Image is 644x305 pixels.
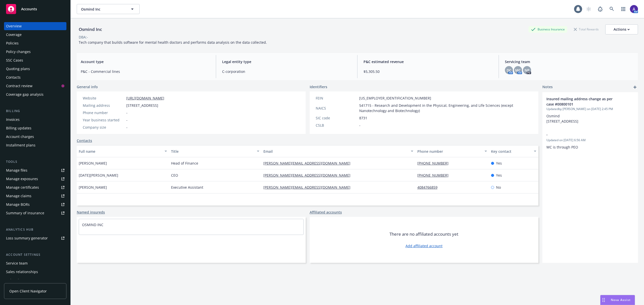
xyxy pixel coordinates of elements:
[584,4,594,14] a: Start snowing
[600,295,607,305] div: Drag to move
[171,173,178,178] span: CEO
[79,161,107,166] span: [PERSON_NAME]
[4,192,66,200] a: Manage claims
[171,185,203,190] span: Executive Assistant
[364,69,493,74] span: $5,305.50
[4,234,66,242] a: Loss summary generator
[263,173,354,178] a: [PERSON_NAME][EMAIL_ADDRESS][DOMAIN_NAME]
[4,2,66,16] a: Accounts
[4,90,66,98] a: Coverage gap analysis
[4,175,66,183] a: Manage exposures
[222,69,351,74] span: C-corporation
[496,173,502,178] span: Yes
[83,117,124,123] div: Year business started
[77,26,104,33] div: Osmind Inc
[4,200,66,209] a: Manage BORs
[4,82,66,90] a: Contract review
[4,268,66,276] a: Sales relationships
[316,123,357,128] div: CSLB
[364,59,493,64] span: P&C estimated revenue
[77,210,105,215] a: Named insureds
[79,149,162,154] div: Full name
[618,4,628,14] a: Switch app
[4,183,66,191] a: Manage certificates
[496,161,502,166] span: Yes
[630,5,638,13] img: photo
[4,141,66,149] a: Installment plans
[632,84,638,90] a: add
[4,159,66,164] div: Tools
[496,185,501,190] span: No
[83,103,124,108] div: Mailing address
[6,133,34,141] div: Account charges
[4,73,66,81] a: Contacts
[126,117,128,123] span: -
[542,128,638,154] div: -Updated on [DATE] 6:56 AMWC is through PEO
[4,48,66,56] a: Policy changes
[6,166,27,174] div: Manage files
[6,192,31,200] div: Manage claims
[81,59,210,64] span: Account type
[6,259,28,267] div: Service team
[81,7,125,12] span: Osmind Inc
[79,34,88,40] div: DBA: -
[546,96,621,107] span: Insured mailing address change as per case #00800101
[595,4,605,14] a: Report a Bug
[79,185,107,190] span: [PERSON_NAME]
[4,124,66,132] a: Billing updates
[9,288,47,294] span: Open Client Navigator
[489,145,538,157] button: Key contact
[316,115,357,121] div: SIC code
[6,22,22,30] div: Overview
[6,175,38,183] div: Manage exposures
[417,173,453,178] a: [PHONE_NUMBER]
[310,84,327,89] span: Identifiers
[6,39,19,47] div: Policies
[6,31,22,39] div: Coverage
[310,210,342,215] a: Affiliated accounts
[542,92,638,128] div: Insured mailing address change as per case #00800101Updatedby [PERSON_NAME] on [DATE] 2:45 PMOsmi...
[77,4,140,14] button: Osmind Inc
[359,123,360,128] span: -
[4,22,66,30] a: Overview
[171,161,198,166] span: Head of Finance
[605,24,638,34] button: Actions
[171,149,254,154] div: Title
[542,84,553,90] span: Notes
[316,106,357,111] div: NAICS
[263,149,408,154] div: Email
[126,110,128,115] span: -
[546,132,621,137] span: -
[359,115,367,121] span: 8731
[4,31,66,39] a: Coverage
[6,82,32,90] div: Contract review
[6,234,48,242] div: Loss summary generator
[6,209,44,217] div: Summary of insurance
[126,96,164,100] a: [URL][DOMAIN_NAME]
[4,56,66,64] a: SSC Cases
[525,68,530,73] span: NP
[263,161,354,166] a: [PERSON_NAME][EMAIL_ADDRESS][DOMAIN_NAME]
[611,298,631,302] span: Nova Assist
[6,276,35,284] div: Related accounts
[515,68,521,73] span: MC
[6,141,35,149] div: Installment plans
[417,161,453,166] a: [PHONE_NUMBER]
[6,200,30,209] div: Manage BORs
[77,145,169,157] button: Full name
[614,25,630,34] div: Actions
[169,145,261,157] button: Title
[507,68,511,73] span: DC
[546,107,634,111] span: Updated by [PERSON_NAME] on [DATE] 2:45 PM
[4,276,66,284] a: Related accounts
[491,149,531,154] div: Key contact
[4,259,66,267] a: Service team
[6,56,23,64] div: SSC Cases
[261,145,415,157] button: Email
[529,26,567,32] div: Business Insurance
[4,166,66,174] a: Manage files
[571,26,601,32] div: Total Rewards
[83,95,124,101] div: Website
[6,183,39,191] div: Manage certificates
